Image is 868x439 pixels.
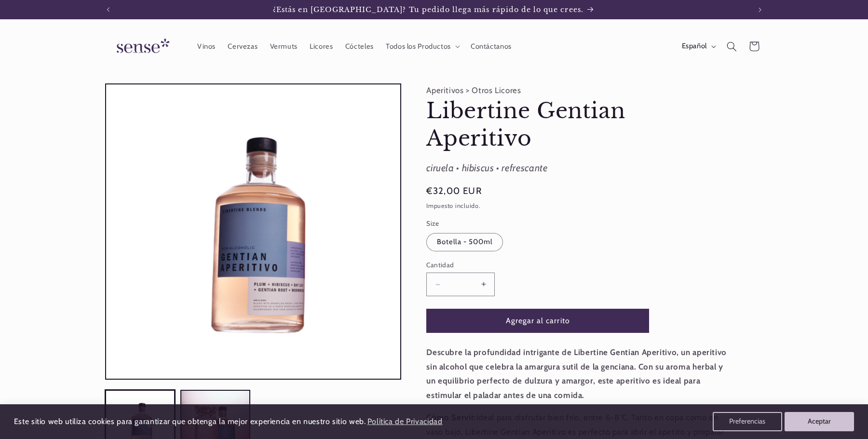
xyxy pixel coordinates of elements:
[676,37,720,56] button: Español
[345,42,374,51] span: Cócteles
[426,219,440,228] legend: Size
[264,36,304,57] a: Vermuts
[339,36,380,57] a: Cócteles
[713,412,782,431] button: Preferencias
[222,36,264,57] a: Cervezas
[426,201,730,211] div: Impuesto incluido.
[310,42,333,51] span: Licores
[228,42,258,51] span: Cervezas
[304,36,339,57] a: Licores
[426,347,727,400] strong: Descubre la profundidad intrigante de Libertine Gentian Aperitivo, un aperitivo sin alcohol que c...
[785,412,854,431] button: Aceptar
[426,233,503,251] label: Botella - 500ml
[197,42,216,51] span: Vinos
[426,260,649,270] label: Cantidad
[366,413,444,430] a: Política de Privacidad (opens in a new tab)
[426,97,730,152] h1: Libertine Gentian Aperitivo
[471,42,512,51] span: Contáctanos
[720,35,743,57] summary: Búsqueda
[386,42,451,51] span: Todos los Productos
[273,5,583,14] span: ¿Estás en [GEOGRAPHIC_DATA]? Tu pedido llega más rápido de lo que crees.
[464,36,517,57] a: Contáctanos
[426,184,482,198] span: €32,00 EUR
[101,29,181,64] a: Sense
[105,33,177,60] img: Sense
[14,417,366,426] span: Este sitio web utiliza cookies para garantizar que obtenga la mejor experiencia en nuestro sitio ...
[426,309,649,332] button: Agregar al carrito
[380,36,464,57] summary: Todos los Productos
[191,36,221,57] a: Vinos
[270,42,298,51] span: Vermuts
[682,41,707,52] span: Español
[426,160,730,177] div: ciruela • hibiscus • refrescante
